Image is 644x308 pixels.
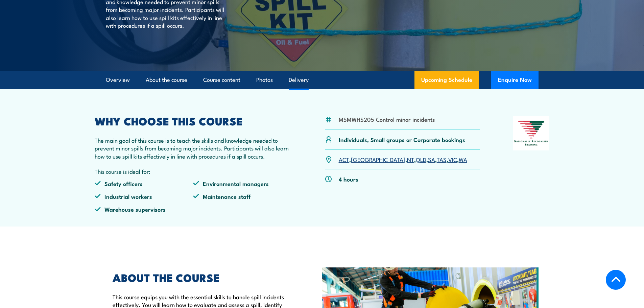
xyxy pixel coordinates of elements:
a: SA [428,155,435,163]
a: VIC [448,155,457,163]
p: The main goal of this course is to teach the skills and knowledge needed to prevent minor spills ... [95,136,292,160]
h2: WHY CHOOSE THIS COURSE [95,116,292,125]
a: WA [459,155,467,163]
a: ACT [339,155,349,163]
p: Individuals, Small groups or Corporate bookings [339,136,465,143]
a: TAS [437,155,447,163]
h2: ABOUT THE COURSE [113,273,291,282]
a: [GEOGRAPHIC_DATA] [351,155,405,163]
a: Delivery [289,71,309,89]
li: Warehouse supervisors [95,205,193,213]
p: 4 hours [339,175,358,183]
button: Enquire Now [491,71,539,89]
li: Safety officers [95,180,193,187]
a: Overview [106,71,130,89]
a: About the course [146,71,187,89]
a: Course content [203,71,240,89]
p: , , , , , , , [339,156,467,163]
li: MSMWHS205 Control minor incidents [339,115,435,123]
li: Industrial workers [95,192,193,200]
li: Environmental managers [193,180,292,187]
img: Nationally Recognised Training logo. [513,116,550,150]
a: Photos [256,71,273,89]
li: Maintenance staff [193,192,292,200]
p: This course is ideal for: [95,167,292,175]
a: NT [407,155,414,163]
a: Upcoming Schedule [414,71,479,89]
a: QLD [416,155,426,163]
